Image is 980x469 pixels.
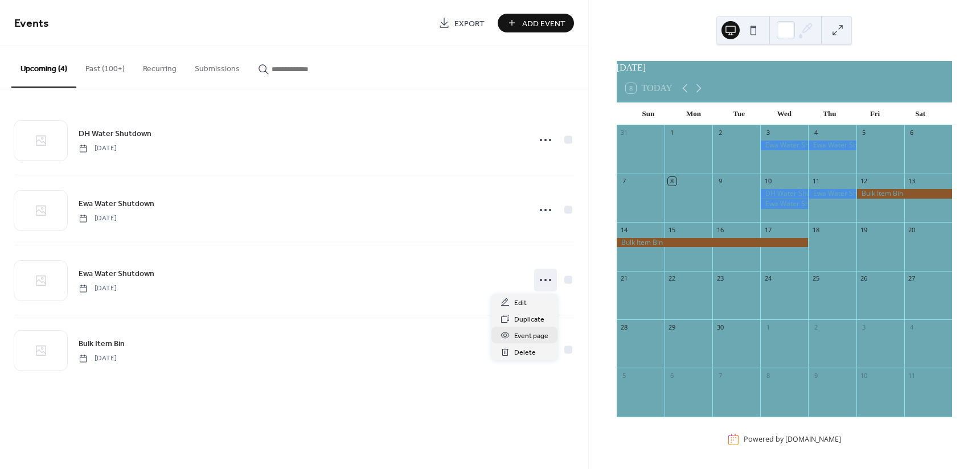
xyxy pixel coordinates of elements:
[764,274,772,283] div: 24
[764,129,772,137] div: 3
[79,268,154,280] span: Ewa Water Shutdown
[908,177,916,186] div: 13
[454,18,485,30] span: Export
[620,177,629,186] div: 7
[668,225,676,234] div: 15
[134,46,186,87] button: Recurring
[764,323,772,331] div: 1
[514,347,536,359] span: Delete
[514,330,548,342] span: Event page
[620,225,629,234] div: 14
[522,18,565,30] span: Add Event
[908,323,916,331] div: 4
[79,143,117,154] span: [DATE]
[811,177,820,186] div: 11
[668,323,676,331] div: 29
[852,102,898,125] div: Fri
[668,371,676,380] div: 6
[807,102,852,125] div: Thu
[668,274,676,283] div: 22
[760,141,808,150] div: Ewa Water Shutdown
[760,199,808,209] div: Ewa Water Shutdown
[79,267,154,280] a: Ewa Water Shutdown
[514,314,544,326] span: Duplicate
[76,46,134,87] button: Past (100+)
[744,435,841,445] div: Powered by
[808,189,856,199] div: Ewa Water Shutdown
[79,127,151,140] a: DH Water Shutdown
[716,129,724,137] div: 2
[811,371,820,380] div: 9
[908,129,916,137] div: 6
[716,225,724,234] div: 16
[860,323,868,331] div: 3
[620,129,629,137] div: 31
[860,371,868,380] div: 10
[79,283,117,294] span: [DATE]
[811,274,820,283] div: 25
[716,177,724,186] div: 9
[908,274,916,283] div: 27
[811,323,820,331] div: 2
[808,141,856,150] div: Ewa Water Shutdown
[764,225,772,234] div: 17
[716,323,724,331] div: 30
[671,102,716,125] div: Mon
[760,189,808,199] div: DH Water Shutdown
[620,371,629,380] div: 5
[79,338,125,350] span: Bulk Item Bin
[668,129,676,137] div: 1
[14,13,49,35] span: Events
[79,128,151,140] span: DH Water Shutdown
[764,177,772,186] div: 10
[716,274,724,283] div: 23
[908,371,916,380] div: 11
[79,337,125,350] a: Bulk Item Bin
[811,129,820,137] div: 4
[860,274,868,283] div: 26
[79,353,117,364] span: [DATE]
[908,225,916,234] div: 20
[79,198,154,210] span: Ewa Water Shutdown
[668,177,676,186] div: 8
[514,297,527,309] span: Edit
[716,102,762,125] div: Tue
[716,371,724,380] div: 7
[617,238,809,248] div: Bulk Item Bin
[811,225,820,234] div: 18
[620,274,629,283] div: 21
[626,102,671,125] div: Sun
[860,177,868,186] div: 12
[79,213,117,224] span: [DATE]
[620,323,629,331] div: 28
[79,197,154,210] a: Ewa Water Shutdown
[761,102,807,125] div: Wed
[11,46,76,88] button: Upcoming (4)
[617,61,952,75] div: [DATE]
[860,129,868,137] div: 5
[856,189,952,199] div: Bulk Item Bin
[498,14,574,32] button: Add Event
[785,435,841,445] a: [DOMAIN_NAME]
[897,102,943,125] div: Sat
[430,14,493,32] a: Export
[186,46,249,87] button: Submissions
[860,225,868,234] div: 19
[764,371,772,380] div: 8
